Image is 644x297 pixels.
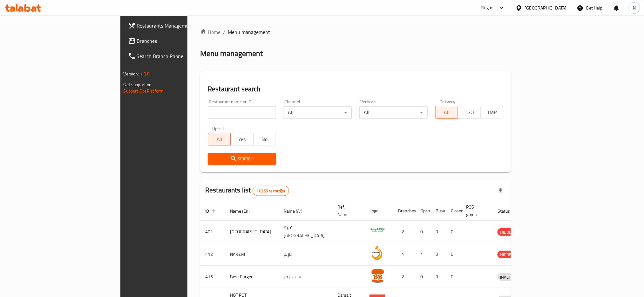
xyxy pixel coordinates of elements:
[369,268,385,283] img: Best Burger
[205,207,217,215] span: ID
[208,153,276,165] button: Search
[225,221,279,243] td: [GEOGRAPHIC_DATA]
[430,266,446,288] td: 0
[369,223,385,238] img: Spicy Village
[225,266,279,288] td: Best Burger
[415,243,430,266] td: 1
[430,201,446,221] th: Busy
[253,186,289,196] div: Total records count
[483,108,501,117] span: TMP
[633,4,636,11] span: N
[430,221,446,243] td: 0
[123,48,228,64] a: Search Branch Phone
[200,28,511,36] nav: breadcrumb
[438,108,456,117] span: All
[480,106,503,119] button: TMP
[124,81,153,89] span: Get support on:
[364,201,393,221] th: Logo
[124,70,139,78] span: Version:
[253,133,276,145] button: No
[393,266,415,288] td: 2
[461,108,478,117] span: TGO
[256,135,274,144] span: No
[200,48,263,59] h2: Menu management
[493,183,508,198] div: Export file
[137,52,223,60] span: Search Branch Phone
[430,243,446,266] td: 0
[208,84,503,94] h2: Restaurant search
[458,106,481,119] button: TGO
[446,201,461,221] th: Closed
[208,133,231,145] button: All
[369,245,385,261] img: NARENJ
[230,207,258,215] span: Name (En)
[233,135,251,144] span: Yes
[123,18,228,33] a: Restaurants Management
[440,100,456,104] label: Delivery
[208,106,276,119] input: Search for restaurant name or ID..
[481,4,495,12] div: Plugins
[284,207,311,215] span: Name (Ar)
[279,266,332,288] td: بست برجر
[446,243,461,266] td: 0
[228,28,270,36] span: Menu management
[446,266,461,288] td: 0
[446,221,461,243] td: 0
[213,155,271,163] span: Search
[498,207,518,215] span: Status
[137,37,223,45] span: Branches
[140,70,150,78] span: 1.0.0
[498,251,517,258] span: HIDDEN
[415,221,430,243] td: 0
[212,126,224,131] label: Upsell
[466,203,485,218] span: POS group
[284,106,352,119] div: All
[498,273,519,281] div: INACTIVE
[415,266,430,288] td: 0
[525,4,567,11] div: [GEOGRAPHIC_DATA]
[337,203,357,218] span: Ref. Name
[123,33,228,48] a: Branches
[279,243,332,266] td: نارنج
[415,201,430,221] th: Open
[124,87,164,95] a: Support.OpsPlatform
[498,229,517,236] span: HIDDEN
[393,243,415,266] td: 1
[393,221,415,243] td: 2
[279,221,332,243] td: قرية [GEOGRAPHIC_DATA]
[359,106,428,119] div: All
[498,274,519,281] span: INACTIVE
[230,133,253,145] button: Yes
[253,188,289,194] span: 10255 record(s)
[137,22,223,29] span: Restaurants Management
[393,201,415,221] th: Branches
[225,243,279,266] td: NARENJ
[211,135,228,144] span: All
[205,185,289,196] h2: Restaurants list
[435,106,458,119] button: All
